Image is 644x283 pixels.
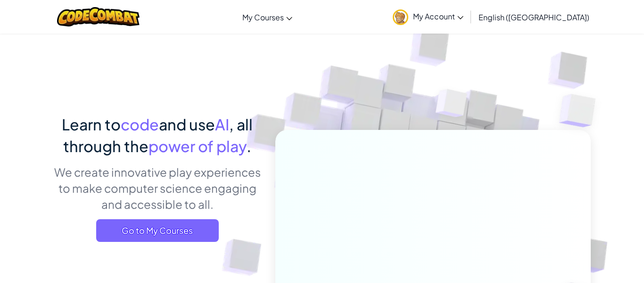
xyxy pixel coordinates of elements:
span: code [121,115,159,134]
span: AI [215,115,229,134]
span: Learn to [62,115,121,134]
img: Overlap cubes [418,70,486,141]
img: avatar [393,9,408,25]
span: My Account [413,11,463,21]
span: My Courses [242,12,284,22]
a: Go to My Courses [96,219,219,242]
span: and use [159,115,215,134]
span: . [247,137,251,155]
a: My Courses [238,4,297,30]
span: English ([GEOGRAPHIC_DATA]) [479,12,589,22]
a: English ([GEOGRAPHIC_DATA]) [474,4,594,30]
a: My Account [388,2,468,32]
span: power of play [149,137,247,155]
img: Overlap cubes [540,71,622,151]
img: CodeCombat logo [57,7,140,26]
p: We create innovative play experiences to make computer science engaging and accessible to all. [53,164,261,212]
